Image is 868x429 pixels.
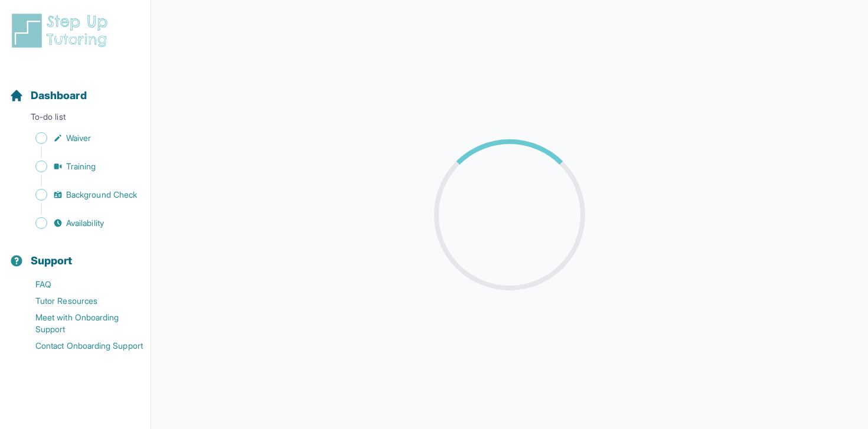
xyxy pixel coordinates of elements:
[66,217,104,229] span: Availability
[9,309,151,338] a: Meet with Onboarding Support
[66,161,96,172] span: Training
[9,158,151,175] a: Training
[66,132,91,144] span: Waiver
[9,130,151,146] a: Waiver
[31,253,73,269] span: Support
[9,338,151,354] a: Contact Onboarding Support
[9,276,151,293] a: FAQ
[31,87,87,104] span: Dashboard
[5,111,146,127] p: To-do list
[9,293,151,309] a: Tutor Resources
[5,68,146,109] button: Dashboard
[9,87,87,104] a: Dashboard
[5,234,146,274] button: Support
[9,12,115,50] img: logo
[9,215,151,231] a: Availability
[66,189,137,201] span: Background Check
[9,186,151,203] a: Background Check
